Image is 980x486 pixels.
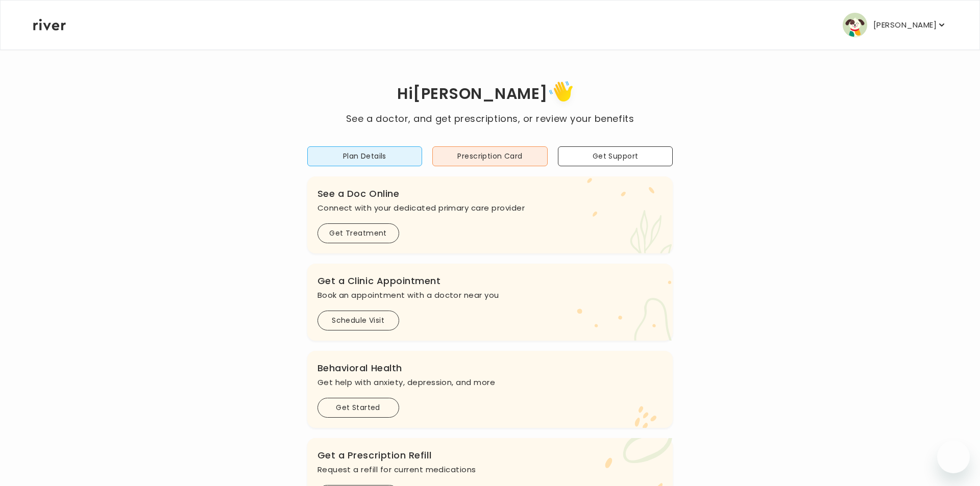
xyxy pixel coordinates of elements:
[558,146,673,166] button: Get Support
[346,78,634,112] h1: Hi [PERSON_NAME]
[346,112,634,126] p: See a doctor, and get prescriptions, or review your benefits
[843,13,867,37] img: user avatar
[307,146,423,166] button: Plan Details
[843,13,947,37] button: user avatar[PERSON_NAME]
[317,187,663,201] h3: See a Doc Online
[873,18,937,32] p: [PERSON_NAME]
[317,288,663,302] p: Book an appointment with a doctor near you
[317,361,663,375] h3: Behavioral Health
[317,201,663,215] p: Connect with your dedicated primary care provider
[432,146,548,166] button: Prescription Card
[317,223,399,243] button: Get Treatment
[317,311,399,330] button: Schedule Visit
[317,375,663,390] p: Get help with anxiety, depression, and more
[317,274,663,288] h3: Get a Clinic Appointment
[317,463,663,477] p: Request a refill for current medications
[317,448,663,463] h3: Get a Prescription Refill
[937,441,970,473] iframe: Button to launch messaging window
[317,398,399,418] button: Get Started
